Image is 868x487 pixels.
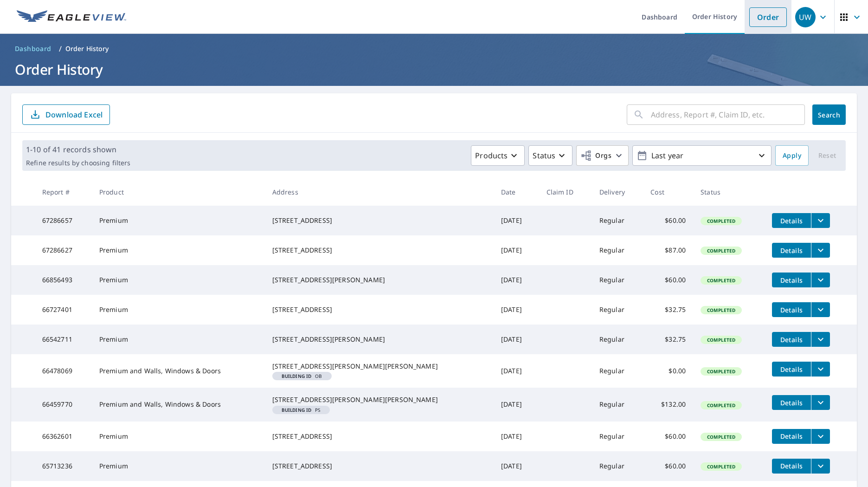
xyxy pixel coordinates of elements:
td: Premium [92,325,265,354]
th: Cost [643,178,693,206]
span: Details [778,246,805,255]
button: Apply [775,145,809,166]
p: Last year [648,148,756,164]
th: Status [693,178,765,206]
button: filesDropdownBtn-66459770 [811,395,830,410]
button: filesDropdownBtn-65713236 [811,459,830,474]
td: [DATE] [494,422,539,451]
td: 67286627 [35,235,92,265]
button: Products [471,145,525,166]
td: [DATE] [494,295,539,325]
p: Status [533,150,555,161]
li: / [59,43,62,54]
div: [STREET_ADDRESS][PERSON_NAME] [272,275,486,285]
span: PS [276,408,326,412]
button: detailsBtn-67286627 [772,243,811,258]
p: Download Excel [45,110,103,120]
td: [DATE] [494,354,539,388]
button: detailsBtn-66478069 [772,362,811,377]
td: Premium [92,235,265,265]
td: Regular [592,354,643,388]
td: $0.00 [643,354,693,388]
em: Building ID [282,374,312,378]
div: [STREET_ADDRESS][PERSON_NAME][PERSON_NAME] [272,362,486,371]
nav: breadcrumb [11,41,857,56]
th: Delivery [592,178,643,206]
td: $32.75 [643,325,693,354]
p: 1-10 of 41 records shown [26,144,130,155]
p: Refine results by choosing filters [26,159,130,167]
button: filesDropdownBtn-66727401 [811,302,830,317]
span: Completed [701,402,741,409]
span: Completed [701,247,741,254]
span: Details [778,461,805,470]
a: Dashboard [11,41,55,56]
button: detailsBtn-67286657 [772,213,811,228]
td: $60.00 [643,422,693,451]
td: Regular [592,388,643,421]
td: [DATE] [494,451,539,481]
td: Regular [592,206,643,235]
span: Details [778,432,805,441]
div: [STREET_ADDRESS] [272,246,486,255]
td: $60.00 [643,265,693,295]
button: Status [528,145,572,166]
td: [DATE] [494,325,539,354]
button: detailsBtn-65713236 [772,459,811,474]
span: Details [778,276,805,285]
button: filesDropdownBtn-66478069 [811,362,830,377]
td: $132.00 [643,388,693,421]
button: detailsBtn-66542711 [772,332,811,347]
th: Address [265,178,494,206]
div: [STREET_ADDRESS][PERSON_NAME] [272,335,486,344]
button: detailsBtn-66362601 [772,429,811,444]
div: [STREET_ADDRESS] [272,305,486,314]
img: EV Logo [17,10,126,24]
span: Details [778,365,805,374]
span: Details [778,305,805,314]
td: $32.75 [643,295,693,325]
p: Order History [65,44,109,53]
button: filesDropdownBtn-66856493 [811,273,830,287]
button: Last year [632,145,772,166]
td: Premium [92,422,265,451]
button: filesDropdownBtn-66542711 [811,332,830,347]
button: detailsBtn-66727401 [772,302,811,317]
td: Premium and Walls, Windows & Doors [92,388,265,421]
td: $87.00 [643,235,693,265]
td: $60.00 [643,206,693,235]
td: Premium [92,206,265,235]
td: 66856493 [35,265,92,295]
td: Regular [592,422,643,451]
span: Details [778,216,805,225]
div: UW [795,7,816,27]
td: 66727401 [35,295,92,325]
td: Premium [92,451,265,481]
span: Dashboard [15,44,51,53]
td: [DATE] [494,206,539,235]
td: Regular [592,235,643,265]
td: 67286657 [35,206,92,235]
td: 66362601 [35,422,92,451]
td: Premium [92,295,265,325]
button: detailsBtn-66856493 [772,273,811,287]
td: [DATE] [494,388,539,421]
td: Premium [92,265,265,295]
td: 66478069 [35,354,92,388]
span: Completed [701,368,741,375]
td: Regular [592,265,643,295]
input: Address, Report #, Claim ID, etc. [651,102,805,128]
button: Download Excel [22,104,110,125]
span: Completed [701,434,741,440]
th: Claim ID [539,178,592,206]
td: $60.00 [643,451,693,481]
td: [DATE] [494,235,539,265]
th: Date [494,178,539,206]
span: OB [276,374,328,378]
span: Completed [701,463,741,470]
td: 65713236 [35,451,92,481]
td: 66459770 [35,388,92,421]
span: Completed [701,307,741,313]
td: Regular [592,451,643,481]
h1: Order History [11,60,857,79]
